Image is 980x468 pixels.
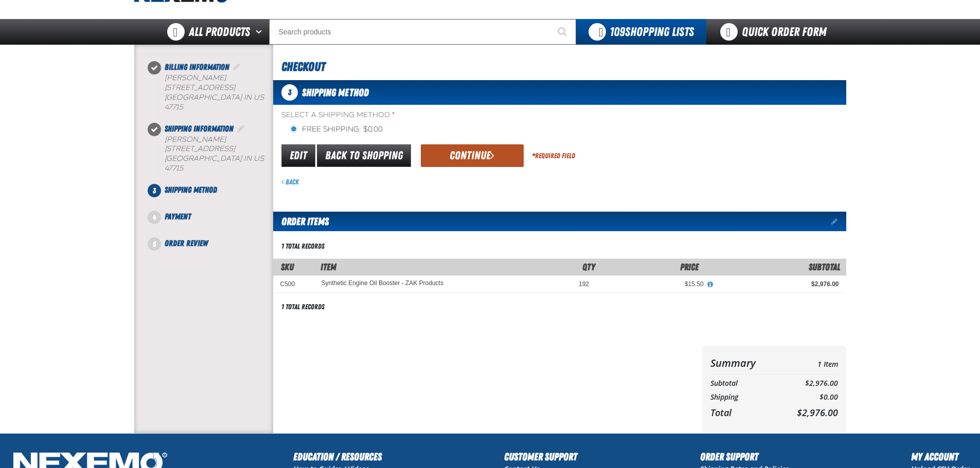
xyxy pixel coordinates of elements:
span: Shipping Information [165,124,234,134]
span: 192 [579,280,589,288]
h2: Education / Resources [293,449,382,464]
span: Shipping Method [165,185,217,195]
div: $15.50 [603,280,704,288]
h2: Order Items [273,212,329,231]
span: 3 [281,84,298,101]
div: 1 total records [281,241,325,251]
span: Qty [582,261,595,272]
li: Order Review. Step 5 of 5. Not Completed [154,237,273,250]
th: Shipping [710,390,777,404]
span: IN [244,93,252,102]
button: Continue [421,144,524,167]
th: Summary [710,354,777,372]
td: $0.00 [777,390,838,404]
bdo: 47715 [165,103,183,111]
span: Payment [165,212,191,221]
a: Edit Billing Information [231,62,242,72]
h2: Order Support [700,449,789,464]
span: 3 [148,184,161,197]
a: SKU [281,261,294,272]
span: 4 [148,211,161,224]
td: C500 [273,275,314,292]
span: Price [680,261,699,272]
span: Select a Shipping Method [281,110,846,120]
td: 1 Item [777,354,838,372]
span: Checkout [281,60,325,74]
th: Total [710,404,777,421]
nav: Checkout steps. Current step is Shipping Method. Step 3 of 5 [147,61,273,250]
div: 1 total records [281,302,325,312]
span: US [254,154,264,163]
span: [STREET_ADDRESS] [165,144,235,153]
span: All Products [189,23,250,41]
li: Payment. Step 4 of 5. Not Completed [154,211,273,237]
span: Shopping Lists [610,25,694,39]
button: You have 109 Shopping Lists. Open to view details [576,19,706,45]
span: $2,976.00 [797,406,838,419]
button: View All Prices for Synthetic Engine Oil Booster - ZAK Products [704,280,717,289]
a: Back [281,178,299,186]
li: Billing Information. Step 1 of 5. Completed [154,61,273,123]
th: Subtotal [710,377,777,390]
li: Shipping Information. Step 2 of 5. Completed [154,123,273,184]
span: [GEOGRAPHIC_DATA] [165,93,242,102]
a: Edit Shipping Information [236,124,246,134]
a: Synthetic Engine Oil Booster - ZAK Products [322,280,443,287]
span: Order Review [165,238,208,248]
button: Open All Products pages [252,19,269,45]
input: Search [269,19,576,45]
label: Free Shipping: $0.00 [290,125,383,135]
span: [PERSON_NAME] [165,73,226,82]
span: [GEOGRAPHIC_DATA] [165,154,242,163]
div: $2,976.00 [718,280,839,288]
span: IN [244,154,252,163]
span: Item [320,261,336,272]
span: 5 [148,237,161,251]
h2: My Account [911,449,970,464]
input: Free Shipping: $0.00 [290,125,298,133]
a: Edit items [831,218,846,225]
button: Start Searching [550,19,576,45]
strong: 109 [610,25,625,39]
a: Edit [281,144,315,167]
div: Required Field [532,151,575,161]
span: US [254,93,264,102]
h2: Customer Support [504,449,577,464]
span: Shipping Method [302,86,369,99]
a: Quick Order Form [706,19,846,45]
span: [PERSON_NAME] [165,135,226,144]
span: Billing Information [165,62,229,72]
li: Shipping Method. Step 3 of 5. Not Completed [154,184,273,211]
span: Subtotal [809,261,840,272]
td: $2,976.00 [777,377,838,390]
a: Back to Shopping [317,144,411,167]
span: [STREET_ADDRESS] [165,83,235,92]
bdo: 47715 [165,164,183,173]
